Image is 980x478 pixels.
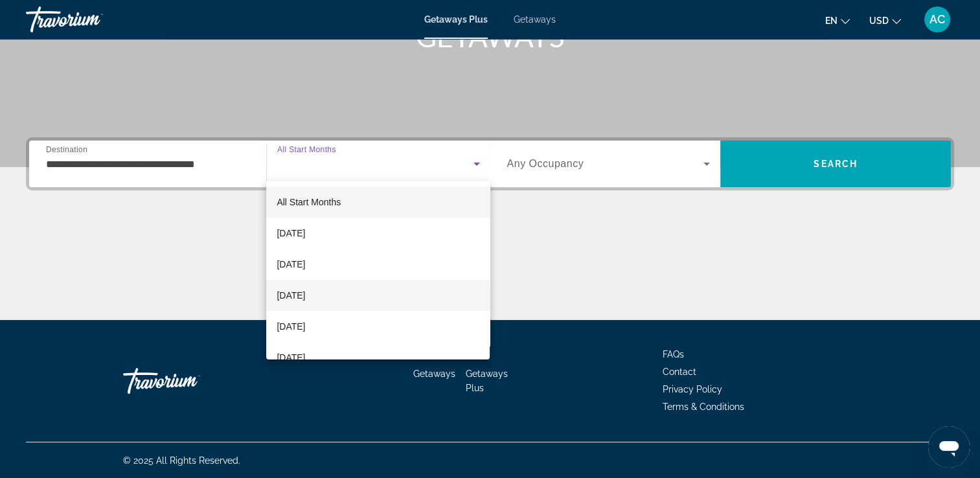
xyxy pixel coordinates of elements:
[277,256,305,272] span: [DATE]
[277,225,305,241] span: [DATE]
[277,350,305,365] span: [DATE]
[277,319,305,334] span: [DATE]
[928,426,970,468] iframe: Button to launch messaging window
[277,197,341,207] span: All Start Months
[277,288,305,303] span: [DATE]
